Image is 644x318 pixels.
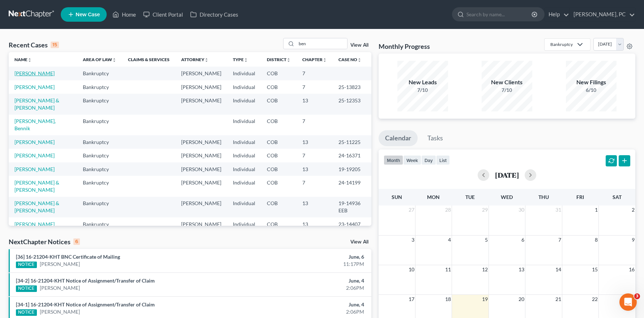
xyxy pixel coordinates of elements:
span: Tue [465,194,475,200]
td: Individual [227,197,261,217]
td: Bankruptcy [77,115,122,135]
input: Search by name... [297,38,347,49]
div: June, 4 [253,277,364,284]
a: Typeunfold_more [233,57,248,62]
a: [PERSON_NAME] [14,70,55,76]
div: New Clients [482,78,532,86]
a: Area of Lawunfold_more [83,57,116,62]
td: Bankruptcy [77,67,122,80]
span: 20 [518,295,525,304]
i: unfold_more [27,58,32,62]
a: [PERSON_NAME] & [PERSON_NAME] [14,200,59,213]
a: View All [350,239,368,245]
span: 16 [628,265,635,274]
td: 13 [297,135,333,149]
a: Client Portal [140,8,187,21]
td: 23-14407 [333,217,371,231]
td: COB [261,135,297,149]
a: [PERSON_NAME] [14,221,55,227]
a: Calendar [379,130,418,146]
span: 4 [447,236,452,244]
td: 19-19205 [333,162,371,176]
span: 27 [408,205,415,214]
span: 29 [481,205,489,214]
td: 13 [297,197,333,217]
span: 30 [518,205,525,214]
a: [PERSON_NAME], PC [570,8,635,21]
span: 11 [444,265,452,274]
span: 3 [411,236,415,244]
td: COB [261,162,297,176]
td: Bankruptcy [77,197,122,217]
td: Bankruptcy [77,135,122,149]
span: Sun [392,194,402,200]
td: [PERSON_NAME] [175,176,227,196]
button: day [421,155,436,165]
span: New Case [76,12,100,17]
a: [PERSON_NAME] [14,166,55,172]
a: [PERSON_NAME] [40,260,80,268]
td: Individual [227,94,261,114]
div: Bankruptcy [550,41,573,47]
td: [PERSON_NAME] [175,94,227,114]
td: 7 [297,67,333,80]
a: Home [109,8,140,21]
td: Individual [227,135,261,149]
td: COB [261,115,297,135]
div: 7/10 [397,86,448,94]
span: 12 [481,265,489,274]
div: June, 6 [253,253,364,260]
a: [34-1] 16-21204-KHT Notice of Assignment/Transfer of Claim [16,301,155,308]
td: Bankruptcy [77,94,122,114]
iframe: Intercom live chat [619,293,637,311]
h3: Monthly Progress [379,42,430,51]
span: 6 [521,236,525,244]
i: unfold_more [286,58,291,62]
div: 2:06PM [253,284,364,292]
span: Wed [501,194,513,200]
td: Individual [227,67,261,80]
span: 3 [634,293,640,299]
td: [PERSON_NAME] [175,80,227,94]
div: New Filings [566,78,617,86]
span: 21 [555,295,562,304]
td: Bankruptcy [77,149,122,162]
div: June, 4 [253,301,364,308]
div: NOTICE [16,309,37,316]
span: 1 [594,205,598,214]
td: [PERSON_NAME] [175,217,227,231]
i: unfold_more [112,58,116,62]
i: unfold_more [357,58,362,62]
span: 15 [591,265,598,274]
td: Bankruptcy [77,80,122,94]
td: 7 [297,149,333,162]
div: 7/10 [482,86,532,94]
a: [PERSON_NAME] [14,84,55,90]
span: 28 [444,205,452,214]
td: COB [261,176,297,196]
td: COB [261,67,297,80]
span: 31 [555,205,562,214]
td: Individual [227,176,261,196]
td: 19-14936 EEB [333,197,371,217]
span: 13 [518,265,525,274]
td: 25-11225 [333,135,371,149]
button: month [384,155,403,165]
td: 7 [297,176,333,196]
td: 25-13823 [333,80,371,94]
span: Fri [576,194,584,200]
span: 7 [558,236,562,244]
td: [PERSON_NAME] [175,162,227,176]
a: Attorneyunfold_more [181,57,209,62]
span: 18 [444,295,452,304]
td: Individual [227,217,261,231]
div: 15 [51,42,59,48]
a: [PERSON_NAME] [14,139,55,145]
td: Bankruptcy [77,162,122,176]
a: [36] 16-21204-KHT BNC Certificate of Mailing [16,254,120,260]
td: COB [261,197,297,217]
a: [PERSON_NAME] [40,284,80,292]
td: COB [261,217,297,231]
button: list [436,155,450,165]
span: 22 [591,295,598,304]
